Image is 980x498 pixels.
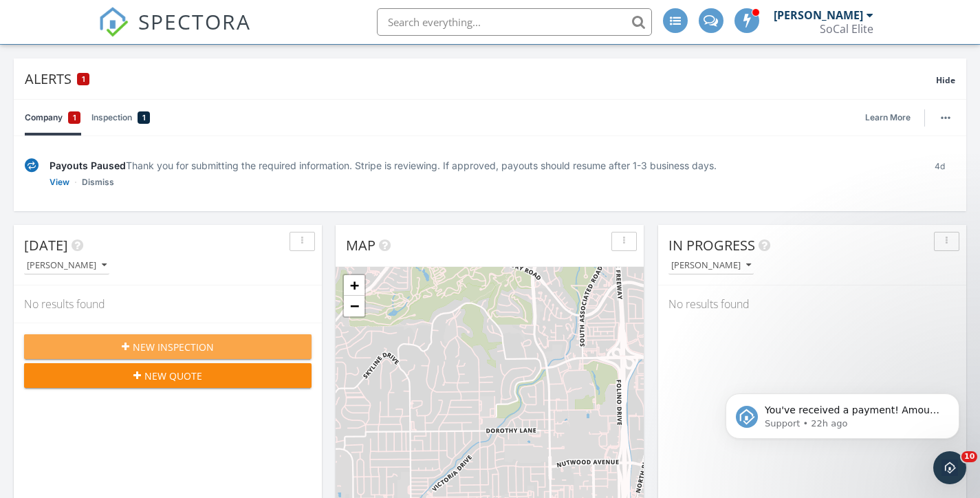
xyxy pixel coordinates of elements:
div: SoCal Elite [820,22,873,36]
span: 1 [73,111,76,124]
div: [PERSON_NAME] [774,8,863,22]
span: Map [346,236,375,255]
button: New Quote [24,363,312,388]
button: [PERSON_NAME] [668,257,754,275]
a: SPECTORA [98,19,251,47]
span: You've received a payment! Amount $449.00 Fee $14.99 Net $434.01 Transaction # pi_3SCNDgK7snlDGpR... [60,40,237,202]
span: In Progress [668,236,755,255]
div: Alerts [25,69,936,88]
p: Message from Support, sent 22h ago [60,53,237,65]
iframe: Intercom live chat [933,451,966,484]
div: [PERSON_NAME] [671,261,751,270]
span: New Quote [144,369,202,383]
a: Company [25,100,80,136]
div: Thank you for submitting the required information. Stripe is reviewing. If approved, payouts shou... [50,158,913,173]
img: ellipsis-632cfdd7c38ec3a7d453.svg [941,116,950,119]
img: under-review-2fe708636b114a7f4b8d.svg [25,158,39,173]
span: 1 [82,74,85,84]
div: No results found [14,285,322,323]
img: The Best Home Inspection Software - Spectora [98,7,129,37]
span: Payouts Paused [50,160,126,171]
div: No results found [658,285,966,323]
a: Zoom out [344,296,364,316]
span: 1 [142,111,146,124]
a: Inspection [91,100,150,136]
a: View [50,175,69,189]
div: 4d [924,158,955,189]
iframe: Intercom notifications message [705,365,980,461]
span: New Inspection [133,340,214,354]
button: New Inspection [24,334,312,359]
a: Learn More [865,111,919,124]
div: [PERSON_NAME] [27,261,107,270]
span: Hide [936,74,955,86]
button: [PERSON_NAME] [24,257,109,275]
span: [DATE] [24,236,68,255]
input: Search everything... [377,8,652,36]
a: Zoom in [344,275,364,296]
span: SPECTORA [138,7,251,36]
span: 10 [961,451,977,462]
a: Dismiss [82,175,114,189]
